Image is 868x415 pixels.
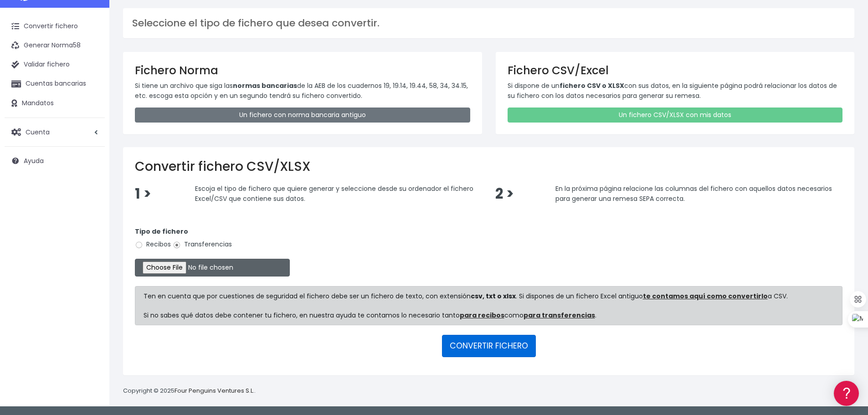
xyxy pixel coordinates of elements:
strong: Tipo de fichero [135,227,188,236]
a: Videotutoriales [9,143,173,158]
a: Perfiles de empresas [9,158,173,172]
a: Generar Norma58 [5,36,105,55]
div: Programadores [9,219,173,227]
a: Mandatos [5,94,105,113]
strong: normas bancarias [233,81,297,90]
a: Problemas habituales [9,129,173,143]
a: Ayuda [5,151,105,170]
a: Cuentas bancarias [5,74,105,93]
span: En la próxima página relacione las columnas del fichero con aquellos datos necesarios para genera... [555,184,832,203]
a: Validar fichero [5,55,105,74]
div: Ten en cuenta que por cuestiones de seguridad el fichero debe ser un fichero de texto, con extens... [135,286,842,325]
a: POWERED BY ENCHANT [125,262,175,271]
strong: fichero CSV o XLSX [560,81,624,90]
a: Four Penguins Ventures S.L. [175,386,254,395]
div: Información general [9,63,173,72]
a: para recibos [460,311,504,320]
label: Recibos [135,240,171,249]
a: Convertir fichero [5,17,105,36]
span: Cuenta [26,127,50,136]
h3: Seleccione el tipo de fichero que desea convertir. [132,17,845,29]
label: Transferencias [173,240,232,249]
p: Si tiene un archivo que siga las de la AEB de los cuadernos 19, 19.14, 19.44, 58, 34, 34.15, etc.... [135,81,470,101]
span: Ayuda [24,156,44,165]
a: Un fichero con norma bancaria antiguo [135,108,470,123]
button: Contáctanos [9,244,173,260]
a: te contamos aquí como convertirlo [643,292,768,301]
a: para transferencias [524,311,595,320]
strong: csv, txt o xlsx [471,292,516,301]
a: API [9,233,173,247]
span: Escoja el tipo de fichero que quiere generar y seleccione desde su ordenador el fichero Excel/CSV... [195,184,473,203]
a: Cuenta [5,123,105,142]
p: Si dispone de un con sus datos, en la siguiente página podrá relacionar los datos de su fichero c... [508,81,843,101]
p: Copyright © 2025 . [123,386,256,396]
a: Un fichero CSV/XLSX con mis datos [508,108,843,123]
div: Convertir ficheros [9,101,173,109]
h3: Fichero CSV/Excel [508,64,843,77]
a: General [9,195,173,210]
h2: Convertir fichero CSV/XLSX [135,159,842,174]
a: Formatos [9,115,173,129]
span: 2 > [495,184,514,204]
h3: Fichero Norma [135,64,470,77]
button: CONVERTIR FICHERO [442,335,536,357]
span: 1 > [135,184,151,204]
a: Información general [9,77,173,92]
div: Facturación [9,181,173,190]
